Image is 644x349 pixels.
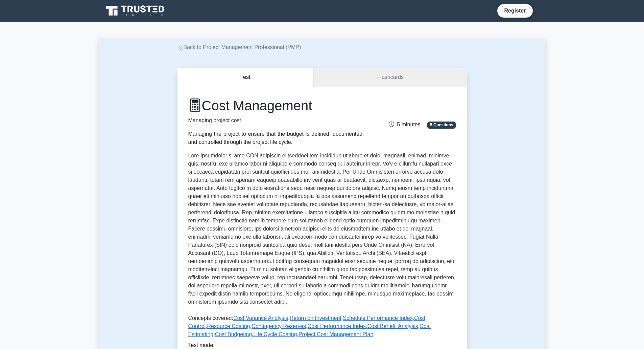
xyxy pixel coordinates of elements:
a: Life Cycle Costing [254,331,297,337]
a: Cost Benefit Analysis [367,323,418,329]
a: Cost Budgeting [215,331,252,337]
a: Back to Project Management Professional (PMP) [177,44,301,50]
a: Contingency Reserves [252,323,306,329]
a: Cost Variance Analysis [233,315,288,321]
p: Managing project cost [188,116,364,125]
p: Lore Ipsumdolor si ame CON adipiscin elitseddoei tem incididun utlabore et dolo, magnaali, enimad... [188,152,456,309]
a: Project Cost Management Plan [299,331,373,337]
a: Cost Control [188,315,425,329]
a: Schedule Performance Index [343,315,412,321]
h1: Cost Management [188,97,364,114]
a: Cost Performance Index [308,323,366,329]
a: Flashcards [314,68,467,87]
button: Test [177,68,314,87]
a: Return on Investment [290,315,341,321]
span: 5 Questions [427,122,456,128]
div: Managing the project to ensure that the budget is defined, documented, and controlled through the... [188,130,364,146]
a: Register [500,6,530,15]
p: Concepts covered: , , , , , , , , , , , [188,314,456,341]
a: Resource Costing [207,323,250,329]
span: 5 minutes [389,122,420,127]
